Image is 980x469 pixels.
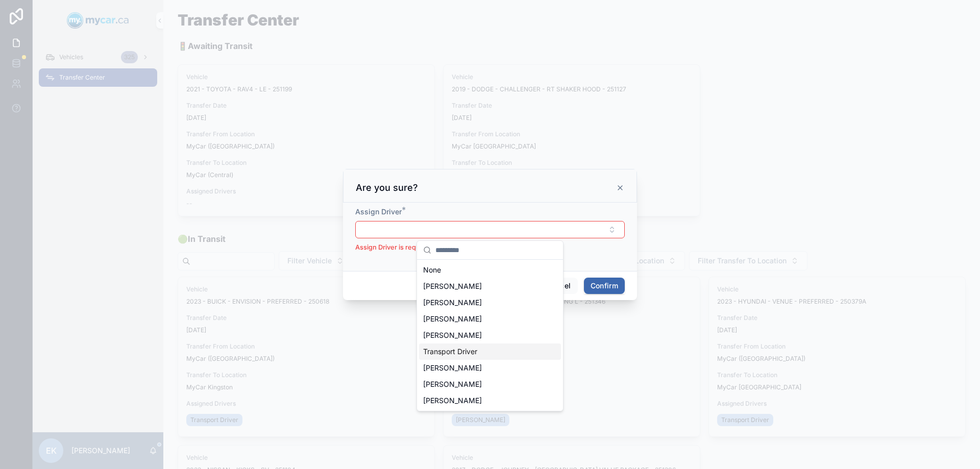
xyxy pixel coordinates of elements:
div: Suggestions [417,260,563,411]
span: [PERSON_NAME] [423,379,482,389]
span: [PERSON_NAME] [423,281,482,291]
button: Select Button [355,221,625,238]
span: [PERSON_NAME] [423,314,482,324]
h3: Are you sure? [356,182,418,194]
p: Assign Driver is required [355,242,625,253]
span: [PERSON_NAME] [423,298,482,308]
span: [PERSON_NAME] [423,363,482,373]
span: [PERSON_NAME] [423,330,482,340]
span: [PERSON_NAME] [423,396,482,406]
button: Confirm [584,278,625,294]
div: None [419,262,561,278]
span: Assign Driver [355,207,402,216]
span: Transport Driver [423,347,477,357]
